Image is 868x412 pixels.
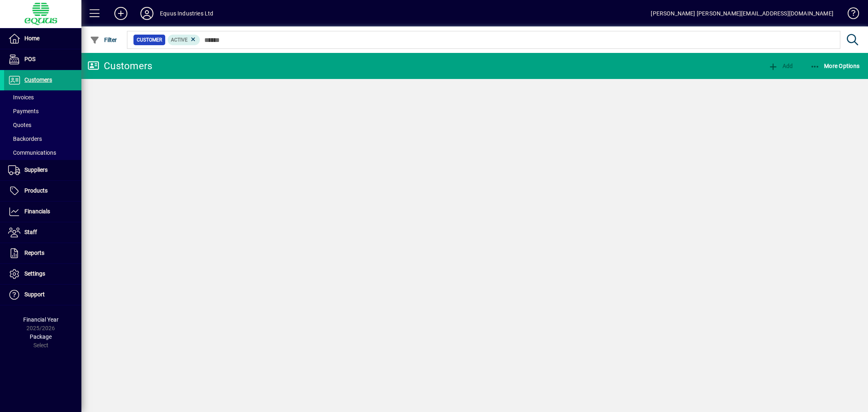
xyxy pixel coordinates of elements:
[4,243,81,263] a: Reports
[4,160,81,180] a: Suppliers
[8,94,34,101] span: Invoices
[90,37,117,43] span: Filter
[4,28,81,49] a: Home
[24,56,35,62] span: POS
[766,59,795,73] button: Add
[88,33,119,47] button: Filter
[8,136,42,142] span: Backorders
[4,264,81,284] a: Settings
[30,333,52,340] span: Package
[24,35,39,42] span: Home
[160,7,214,20] div: Equus Industries Ltd
[171,37,188,43] span: Active
[8,108,39,114] span: Payments
[24,229,37,235] span: Staff
[24,187,48,194] span: Products
[24,270,45,277] span: Settings
[4,90,81,104] a: Invoices
[24,291,45,298] span: Support
[4,202,81,222] a: Financials
[4,222,81,243] a: Staff
[4,104,81,118] a: Payments
[810,63,860,69] span: More Options
[24,250,44,256] span: Reports
[134,6,160,21] button: Profile
[24,167,48,173] span: Suppliers
[4,118,81,132] a: Quotes
[651,7,833,20] div: [PERSON_NAME] [PERSON_NAME][EMAIL_ADDRESS][DOMAIN_NAME]
[768,63,793,69] span: Add
[108,6,134,21] button: Add
[842,2,858,28] a: Knowledge Base
[168,35,200,45] mat-chip: Activation Status: Active
[8,122,31,128] span: Quotes
[23,316,59,323] span: Financial Year
[4,181,81,201] a: Products
[808,59,862,73] button: More Options
[87,59,152,72] div: Customers
[137,36,162,44] span: Customer
[4,146,81,160] a: Communications
[4,285,81,305] a: Support
[4,132,81,146] a: Backorders
[8,149,56,156] span: Communications
[24,208,50,215] span: Financials
[4,49,81,70] a: POS
[24,77,52,83] span: Customers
